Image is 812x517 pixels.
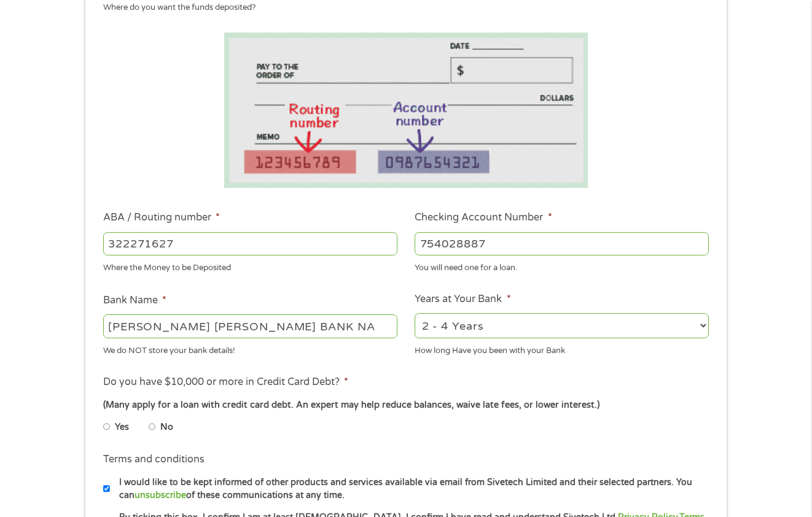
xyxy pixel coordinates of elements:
label: Checking Account Number [415,211,552,224]
label: Terms and conditions [103,453,205,466]
input: 263177916 [103,232,397,255]
div: We do NOT store your bank details! [103,340,397,357]
div: You will need one for a loan. [415,258,709,274]
a: unsubscribe [135,490,186,500]
label: Bank Name [103,294,166,307]
label: ABA / Routing number [103,211,220,224]
label: Yes [115,421,129,434]
label: No [160,421,173,434]
label: Do you have $10,000 or more in Credit Card Debt? [103,376,348,389]
div: (Many apply for a loan with credit card debt. An expert may help reduce balances, waive late fees... [103,398,709,412]
img: Routing number location [224,33,588,188]
div: Where the Money to be Deposited [103,258,397,274]
div: Where do you want the funds deposited? [103,2,700,14]
input: 345634636 [415,232,709,255]
label: Years at Your Bank [415,293,510,306]
label: I would like to be kept informed of other products and services available via email from Sivetech... [110,476,712,502]
div: How long Have you been with your Bank [415,340,709,357]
